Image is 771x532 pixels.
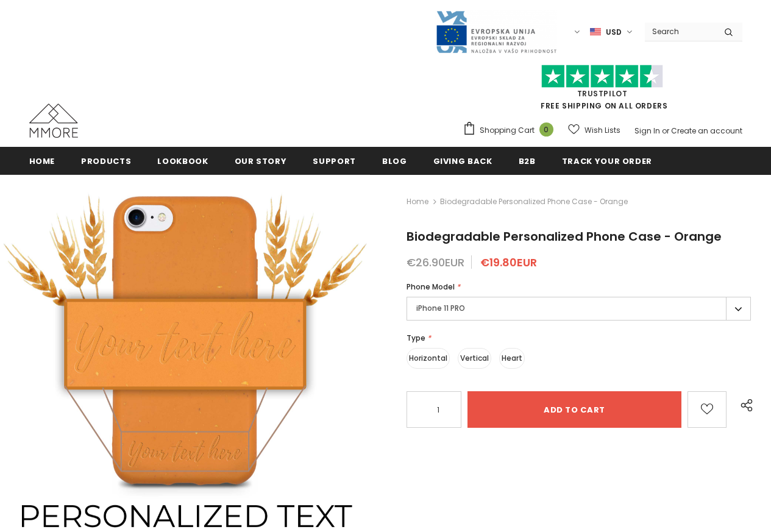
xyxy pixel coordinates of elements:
[29,155,55,167] span: Home
[562,147,652,174] a: Track your order
[562,155,652,167] span: Track your order
[407,282,455,292] span: Phone Model
[29,147,55,174] a: Home
[313,155,356,167] span: support
[467,391,681,428] input: Add to cart
[584,124,620,137] span: Wish Lists
[407,333,425,343] span: Type
[606,26,622,38] span: USD
[519,147,536,174] a: B2B
[568,119,620,141] a: Wish Lists
[313,147,356,174] a: support
[433,147,492,174] a: Giving back
[662,126,669,136] span: or
[382,147,407,174] a: Blog
[435,26,557,37] a: Javni Razpis
[29,104,78,138] img: MMORE Cases
[440,194,628,209] span: Biodegradable Personalized Phone Case - Orange
[645,23,715,40] input: Search Site
[235,155,287,167] span: Our Story
[157,147,208,174] a: Lookbook
[235,147,287,174] a: Our Story
[590,27,601,37] img: USD
[577,88,628,99] a: Trustpilot
[480,255,537,270] span: €19.80EUR
[634,126,660,136] a: Sign In
[480,124,535,137] span: Shopping Cart
[157,155,208,167] span: Lookbook
[407,297,751,321] label: iPhone 11 PRO
[463,121,560,140] a: Shopping Cart 0
[407,255,464,270] span: €26.90EUR
[541,65,663,88] img: Trust Pilot Stars
[407,228,722,245] span: Biodegradable Personalized Phone Case - Orange
[435,10,557,54] img: Javni Razpis
[499,348,525,369] label: Heart
[81,155,131,167] span: Products
[433,155,492,167] span: Giving back
[463,70,742,111] span: FREE SHIPPING ON ALL ORDERS
[81,147,131,174] a: Products
[671,126,742,136] a: Create an account
[407,348,450,369] label: Horizontal
[519,155,536,167] span: B2B
[407,194,428,209] a: Home
[539,122,553,137] span: 0
[382,155,407,167] span: Blog
[458,348,491,369] label: Vertical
